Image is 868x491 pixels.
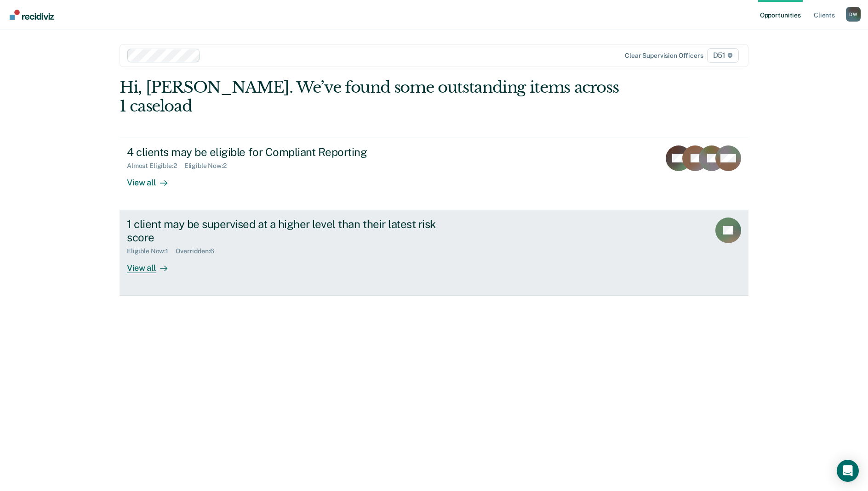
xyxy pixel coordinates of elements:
div: Hi, [PERSON_NAME]. We’ve found some outstanding items across 1 caseload [120,78,622,116]
div: 4 clients may be eligible for Compliant Reporting [127,145,450,159]
div: View all [127,255,178,273]
div: D W [846,7,861,22]
div: Almost Eligible : 2 [127,162,184,170]
a: 1 client may be supervised at a higher level than their latest risk scoreEligible Now:1Overridden... [120,210,748,296]
div: Eligible Now : 2 [184,162,234,170]
div: View all [127,170,178,188]
button: Profile dropdown button [846,7,861,22]
img: Recidiviz [10,10,54,20]
div: 1 client may be supervised at a higher level than their latest risk score [127,218,450,244]
div: Clear supervision officers [625,52,703,60]
span: D51 [707,48,739,63]
div: Open Intercom Messenger [837,460,859,482]
div: Eligible Now : 1 [127,247,176,255]
div: Overridden : 6 [176,247,221,255]
a: 4 clients may be eligible for Compliant ReportingAlmost Eligible:2Eligible Now:2View all [120,138,748,210]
